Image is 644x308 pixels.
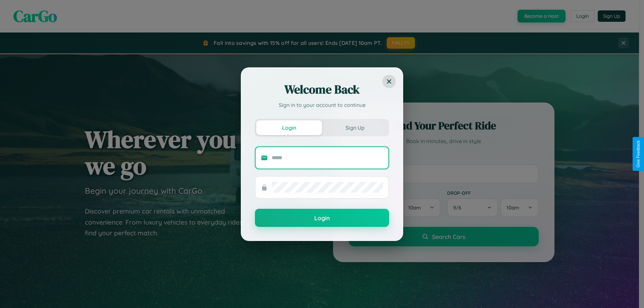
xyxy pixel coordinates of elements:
[322,120,388,135] button: Sign Up
[255,101,389,109] p: Sign in to your account to continue
[255,81,389,98] h2: Welcome Back
[636,140,641,168] div: Give Feedback
[255,209,389,227] button: Login
[256,120,322,135] button: Login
